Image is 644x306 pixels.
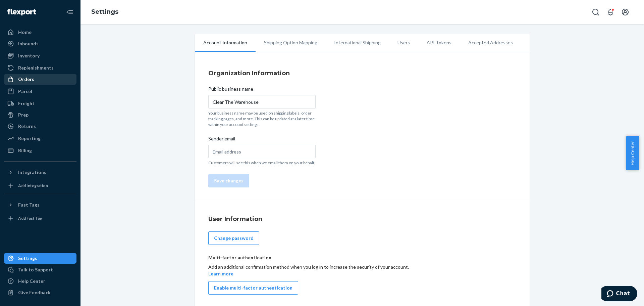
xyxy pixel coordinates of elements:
[18,255,37,262] div: Settings
[18,52,40,59] div: Inventory
[208,281,298,295] button: Enable multi-factor authentication
[4,287,76,298] button: Give Feedback
[619,5,632,19] button: Open account menu
[4,121,76,132] a: Returns
[208,95,316,108] input: Public business name
[4,50,76,61] a: Inventory
[18,266,53,273] div: Talk to Support
[4,167,76,178] button: Integrations
[18,123,36,130] div: Returns
[18,169,46,176] div: Integrations
[208,231,259,245] button: Change password
[4,276,76,287] a: Help Center
[589,5,602,19] button: Open Search Box
[4,145,76,156] a: Billing
[418,34,460,51] li: API Tokens
[18,100,35,107] div: Freight
[4,110,76,120] a: Prep
[4,133,76,144] a: Reporting
[208,86,253,95] span: Public business name
[91,8,118,15] a: Settings
[4,264,76,275] button: Talk to Support
[208,145,316,158] input: Sender email
[626,136,639,170] button: Help Center
[18,215,42,221] div: Add Fast Tag
[4,74,76,85] a: Orders
[18,76,34,83] div: Orders
[86,2,124,22] ol: breadcrumbs
[389,34,418,51] li: Users
[18,112,29,118] div: Prep
[4,38,76,49] a: Inbounds
[601,286,637,303] iframe: Opens a widget where you can chat to one of our agents
[4,213,76,224] a: Add Fast Tag
[208,160,316,166] p: Customers will see this when we email them on your behalf.
[63,5,76,19] button: Close Navigation
[18,289,51,296] div: Give Feedback
[4,180,76,191] a: Add Integration
[4,62,76,73] a: Replenishments
[18,40,39,47] div: Inbounds
[18,202,40,208] div: Fast Tags
[208,110,316,127] p: Your business name may be used on shipping labels, order tracking pages, and more. This can be up...
[195,34,256,52] li: Account Information
[18,64,54,71] div: Replenishments
[326,34,389,51] li: International Shipping
[7,9,36,15] img: Flexport logo
[208,135,235,145] span: Sender email
[4,200,76,210] button: Fast Tags
[208,69,516,78] h4: Organization Information
[18,147,32,154] div: Billing
[18,183,48,188] div: Add Integration
[18,29,32,36] div: Home
[604,5,617,19] button: Open notifications
[4,253,76,264] a: Settings
[208,215,516,223] h4: User Information
[256,34,326,51] li: Shipping Option Mapping
[4,86,76,97] a: Parcel
[460,34,521,51] li: Accepted Addresses
[18,278,45,285] div: Help Center
[208,174,249,187] button: Save changes
[4,98,76,109] a: Freight
[18,88,32,95] div: Parcel
[18,135,41,142] div: Reporting
[208,270,233,277] button: Learn more
[4,27,76,38] a: Home
[208,254,271,261] p: Multi-factor authentication
[208,264,410,277] div: Add an additional confirmation method when you log in to increase the security of your account.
